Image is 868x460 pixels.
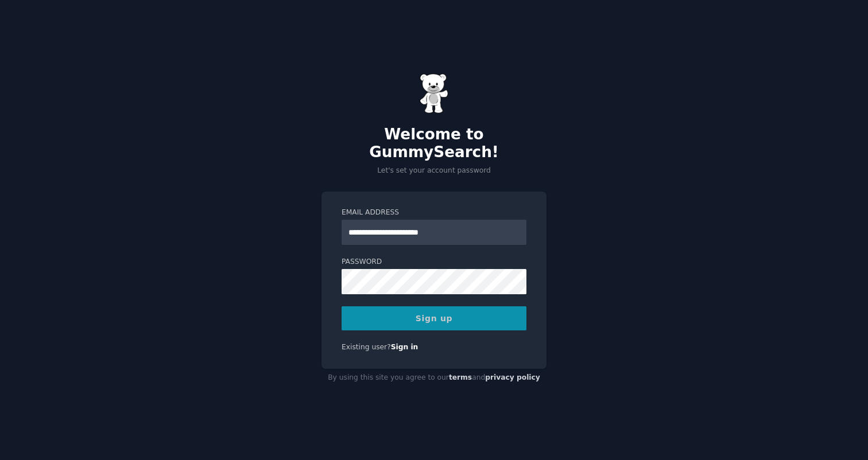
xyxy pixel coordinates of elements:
label: Password [342,257,526,267]
a: privacy policy [485,373,540,381]
a: Sign in [391,343,418,351]
a: terms [449,373,472,381]
img: Gummy Bear [420,73,448,114]
label: Email Address [342,208,526,218]
h2: Welcome to GummySearch! [321,126,547,162]
p: Let's set your account password [321,166,547,176]
span: Existing user? [342,343,391,351]
div: By using this site you agree to our and [321,369,547,387]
